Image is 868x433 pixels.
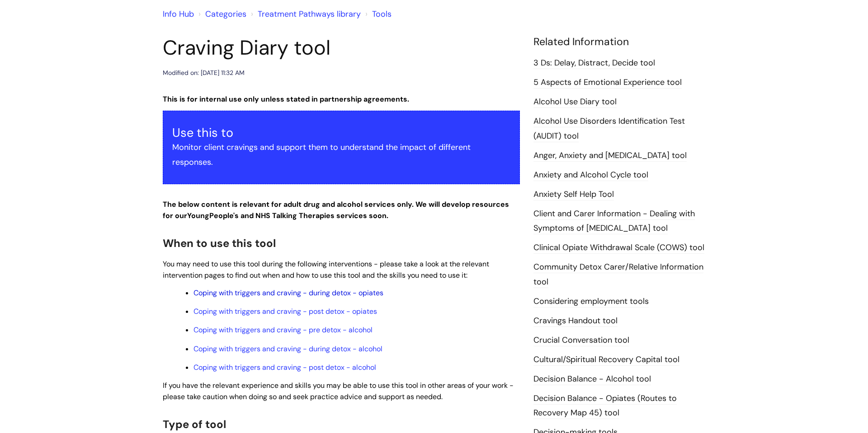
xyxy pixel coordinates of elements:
[163,236,276,250] span: When to use this tool
[533,96,617,108] a: Alcohol Use Diary tool
[196,7,246,21] li: Solution home
[187,211,241,220] strong: Young
[163,381,514,401] span: If you have the relevant experience and skills you may be able to use this tool in other areas of...
[533,150,687,162] a: Anger, Anxiety and [MEDICAL_DATA] tool
[193,344,382,354] a: Coping with triggers and craving - during detox - alcohol
[372,9,392,19] a: Tools
[533,354,679,366] a: Cultural/Spiritual Recovery Capital tool
[533,315,618,327] a: Cravings Handout tool
[193,325,373,335] a: Coping with triggers and craving - pre detox - alcohol
[258,9,361,19] a: Treatment Pathways library
[533,335,629,346] a: Crucial Conversation tool
[209,211,239,220] strong: People's
[533,242,704,254] a: Clinical Opiate Withdrawal Scale (COWS) tool
[533,296,649,307] a: Considering employment tools
[172,140,510,169] p: Monitor client cravings and support them to understand the impact of different responses.
[163,417,226,431] span: Type of tool
[163,67,245,79] div: Modified on: [DATE] 11:32 AM
[193,307,377,316] a: Coping with triggers and craving - post detox - opiates
[363,7,392,21] li: Tools
[249,7,361,21] li: Treatment Pathways library
[533,189,614,200] a: Anxiety Self Help Tool
[163,259,489,280] span: You may need to use this tool during the following interventions - please take a look at the rele...
[533,57,655,69] a: 3 Ds: Delay, Distract, Decide tool
[533,393,677,419] a: Decision Balance - Opiates (Routes to Recovery Map 45) tool
[533,169,648,181] a: Anxiety and Alcohol Cycle tool
[163,9,194,19] a: Info Hub
[172,126,510,140] h3: Use this to
[193,363,376,372] a: Coping with triggers and craving - post detox - alcohol
[533,77,682,88] a: 5 Aspects of Emotional Experience tool
[533,116,685,142] a: Alcohol Use Disorders Identification Test (AUDIT) tool
[533,36,705,48] h4: Related Information
[205,9,246,19] a: Categories
[163,200,509,220] strong: The below content is relevant for adult drug and alcohol services only. We will develop resources...
[533,373,651,385] a: Decision Balance - Alcohol tool
[533,261,703,288] a: Community Detox Carer/Relative Information tool
[193,288,383,298] a: Coping with triggers and craving - during detox - opiates
[163,36,520,60] h1: Craving Diary tool
[163,94,409,104] strong: This is for internal use only unless stated in partnership agreements.
[533,208,695,234] a: Client and Carer Information - Dealing with Symptoms of [MEDICAL_DATA] tool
